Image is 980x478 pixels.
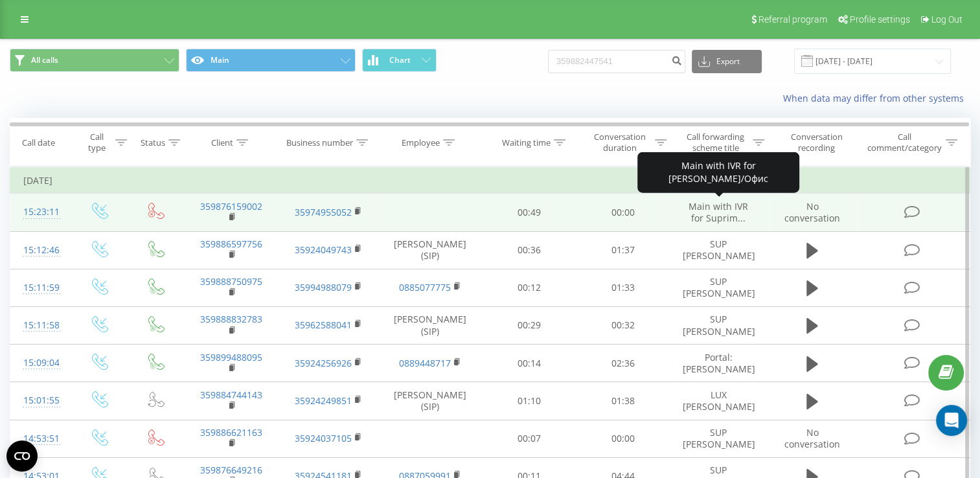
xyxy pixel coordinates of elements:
[23,199,57,225] div: 15:23:11
[6,440,38,472] button: Open CMP widget
[646,159,790,185] div: Main with IVR for [PERSON_NAME]/Офис
[576,269,670,306] td: 01:33
[670,306,767,344] td: SUP [PERSON_NAME]
[23,238,57,263] div: 15:12:46
[378,231,483,269] td: [PERSON_NAME] (SIP)
[200,275,262,288] a: 359888750975
[295,244,352,256] a: 35924049743
[295,394,352,407] a: 35924249851
[670,345,767,382] td: Portal: [PERSON_NAME]
[23,426,57,451] div: 14:53:51
[576,345,670,382] td: 02:36
[286,137,353,148] div: Business number
[758,14,827,25] span: Referral program
[689,200,748,224] span: Main with IVR for Suprim...
[23,388,57,413] div: 15:01:55
[867,131,942,154] div: Call comment/category
[362,49,437,72] button: Chart
[587,131,652,154] div: Conversation duration
[186,49,356,72] button: Main
[200,200,262,212] a: 359876159002
[23,350,57,376] div: 15:09:04
[779,131,854,154] div: Conversation recording
[399,281,451,293] a: 0885077775
[200,389,262,401] a: 359884744143
[378,306,483,344] td: [PERSON_NAME] (SIP)
[692,50,762,73] button: Export
[576,382,670,420] td: 01:38
[378,382,483,420] td: [PERSON_NAME] (SIP)
[784,200,840,224] span: No conversation
[200,313,262,325] a: 359888832783
[295,319,352,331] a: 35962588041
[681,131,749,154] div: Call forwarding scheme title
[141,137,165,148] div: Status
[576,306,670,344] td: 00:32
[200,426,262,438] a: 359886621163
[483,420,576,457] td: 00:07
[936,405,967,436] div: Open Intercom Messenger
[295,357,352,369] a: 35924256926
[931,14,963,25] span: Log Out
[483,306,576,344] td: 00:29
[670,420,767,457] td: SUP [PERSON_NAME]
[211,137,233,148] div: Client
[200,238,262,250] a: 359886597756
[670,231,767,269] td: SUP [PERSON_NAME]
[576,420,670,457] td: 00:00
[576,231,670,269] td: 01:37
[389,56,411,65] span: Chart
[784,426,840,450] span: No conversation
[483,269,576,306] td: 00:12
[670,269,767,306] td: SUP [PERSON_NAME]
[200,464,262,476] a: 359876649216
[483,231,576,269] td: 00:36
[502,137,551,148] div: Waiting time
[295,281,352,293] a: 35994988079
[402,137,440,148] div: Employee
[399,357,451,369] a: 0889448717
[23,275,57,301] div: 15:11:59
[82,131,112,154] div: Call type
[483,194,576,231] td: 00:49
[10,49,179,72] button: All calls
[22,137,55,148] div: Call date
[576,194,670,231] td: 00:00
[295,206,352,218] a: 35974955052
[23,313,57,338] div: 15:11:58
[295,432,352,444] a: 35924037105
[31,55,58,65] span: All calls
[548,50,685,73] input: Search by number
[483,345,576,382] td: 00:14
[850,14,910,25] span: Profile settings
[783,92,970,104] a: When data may differ from other systems
[200,351,262,363] a: 359899488095
[10,168,970,194] td: [DATE]
[483,382,576,420] td: 01:10
[670,382,767,420] td: LUX [PERSON_NAME]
